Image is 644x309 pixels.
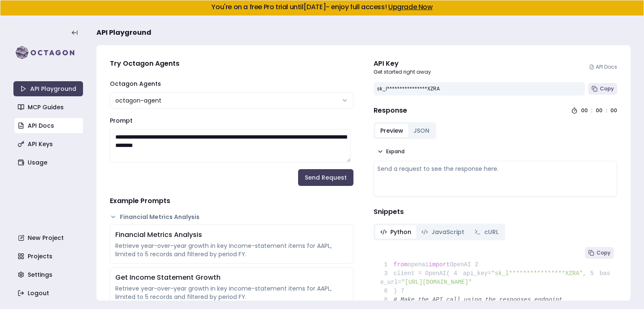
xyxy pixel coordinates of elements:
[374,146,408,157] button: Expand
[581,107,588,114] div: 00
[583,270,586,277] span: ,
[591,107,592,114] div: :
[401,279,472,286] span: "[URL][DOMAIN_NAME]"
[14,230,84,245] a: New Project
[596,107,602,114] div: 00
[471,260,484,269] span: 2
[115,273,348,283] div: Get Income Statement Growth
[388,2,433,12] a: Upgrade Now
[431,228,464,236] span: JavaScript
[390,228,411,236] span: Python
[13,81,83,96] a: API Playground
[7,4,637,10] h5: You're on a free Pro trial until [DATE] - enjoy full access!
[377,165,613,173] div: Send a request to see the response here.
[586,269,600,278] span: 5
[14,100,84,115] a: MCP Guides
[110,116,132,125] label: Prompt
[110,80,161,88] label: Octagon Agents
[380,296,394,304] span: 8
[585,247,614,259] button: Copy
[110,196,353,206] h4: Example Prompts
[14,136,84,152] a: API Keys
[588,83,617,95] button: Copy
[429,261,450,268] span: import
[374,59,431,69] div: API Key
[110,213,353,221] button: Financial Metrics Analysis
[115,242,348,258] div: Retrieve year-over-year growth in key income-statement items for AAPL, limited to 5 records and f...
[597,250,610,256] span: Copy
[397,287,410,296] span: 7
[14,155,84,170] a: Usage
[610,107,617,114] div: 00
[380,260,394,269] span: 1
[600,85,614,92] span: Copy
[408,124,434,137] button: JSON
[96,28,151,38] span: API Playground
[450,261,471,268] span: OpenAI
[14,249,84,264] a: Projects
[380,288,397,294] span: )
[115,230,348,240] div: Financial Metrics Analysis
[14,286,84,301] a: Logout
[374,207,617,217] h4: Snippets
[374,69,431,75] p: Get started right away
[375,124,408,137] button: Preview
[374,106,407,116] h4: Response
[408,261,428,268] span: openai
[14,118,84,133] a: API Docs
[394,261,408,268] span: from
[394,296,563,303] span: # Make the API call using the responses endpoint
[115,284,348,301] div: Retrieve year-over-year growth in key income-statement items for AAPL, limited to 5 records and f...
[110,59,353,69] h4: Try Octagon Agents
[380,269,394,278] span: 3
[606,107,607,114] div: :
[298,169,353,186] button: Send Request
[589,64,617,70] a: API Docs
[14,267,84,282] a: Settings
[463,270,491,277] span: api_key=
[13,44,83,61] img: logo-rect-yK7x_WSZ.svg
[386,148,405,155] span: Expand
[380,270,450,277] span: client = OpenAI(
[484,228,499,236] span: cURL
[380,287,394,296] span: 6
[450,269,463,278] span: 4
